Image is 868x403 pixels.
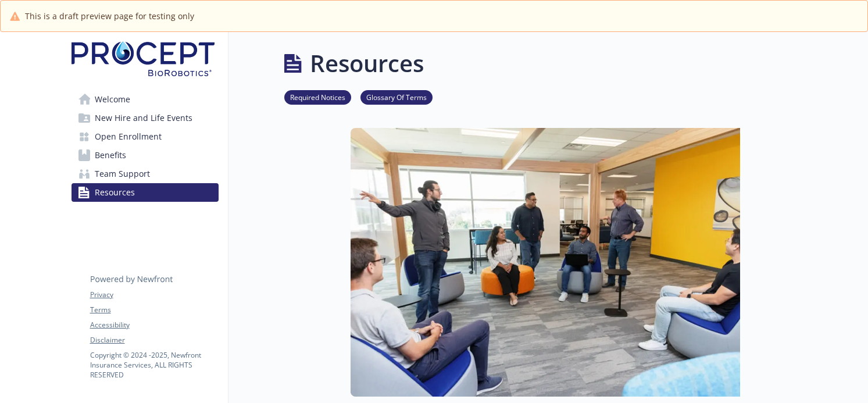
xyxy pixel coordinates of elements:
[95,109,192,127] span: New Hire and Life Events
[360,91,433,102] a: Glossary Of Terms
[95,146,126,165] span: Benefits
[72,146,219,165] a: Benefits
[72,183,219,202] a: Resources
[351,128,740,397] img: resources page banner
[95,127,162,146] span: Open Enrollment
[310,46,424,81] h1: Resources
[95,165,150,183] span: Team Support
[90,350,218,380] p: Copyright © 2024 - 2025 , Newfront Insurance Services, ALL RIGHTS RESERVED
[72,127,219,146] a: Open Enrollment
[95,90,130,109] span: Welcome
[90,305,218,315] a: Terms
[95,183,135,202] span: Resources
[25,10,194,22] span: This is a draft preview page for testing only
[90,290,218,300] a: Privacy
[72,90,219,109] a: Welcome
[72,165,219,183] a: Team Support
[90,335,218,345] a: Disclaimer
[90,320,218,330] a: Accessibility
[284,91,351,102] a: Required Notices
[72,109,219,127] a: New Hire and Life Events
